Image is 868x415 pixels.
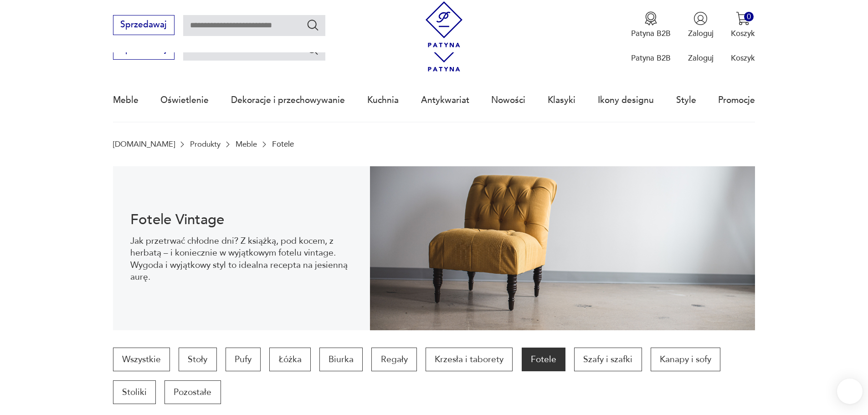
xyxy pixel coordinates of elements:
button: Szukaj [306,18,319,31]
div: 0 [744,12,754,21]
h1: Fotele Vintage [130,213,352,226]
a: Style [676,79,696,121]
a: Wszystkie [113,348,170,371]
a: Dekoracje i przechowywanie [231,79,345,121]
a: Szafy i szafki [574,348,642,371]
p: Zaloguj [688,28,714,39]
a: Nowości [491,79,525,121]
a: Oświetlenie [160,79,209,121]
a: Klasyki [548,79,575,121]
button: Zaloguj [688,11,714,39]
p: Patyna B2B [631,53,671,63]
a: Sprzedawaj [113,22,175,29]
a: Ikony designu [598,79,654,121]
p: Jak przetrwać chłodne dni? Z książką, pod kocem, z herbatą – i koniecznie w wyjątkowym fotelu vin... [130,235,352,283]
a: Kuchnia [367,79,399,121]
a: Stoliki [113,380,156,404]
a: Promocje [718,79,755,121]
p: Koszyk [731,28,755,39]
a: [DOMAIN_NAME] [113,140,175,149]
a: Meble [113,79,139,121]
img: 9275102764de9360b0b1aa4293741aa9.jpg [370,166,755,330]
a: Produkty [190,140,221,149]
a: Stoły [179,348,216,371]
a: Antykwariat [421,79,469,121]
a: Kanapy i sofy [651,348,720,371]
a: Krzesła i taborety [426,348,513,371]
img: Patyna - sklep z meblami i dekoracjami vintage [421,1,467,47]
button: 0Koszyk [731,11,755,39]
button: Patyna B2B [631,11,671,39]
a: Sprzedawaj [113,46,175,54]
a: Meble [236,140,257,149]
a: Regały [371,348,416,371]
img: Ikona medalu [644,11,658,26]
a: Pozostałe [164,380,221,404]
img: Ikona koszyka [736,11,750,26]
p: Zaloguj [688,53,714,63]
img: Ikonka użytkownika [693,11,708,26]
a: Ikona medaluPatyna B2B [631,11,671,39]
a: Biurka [319,348,363,371]
a: Pufy [226,348,261,371]
button: Szukaj [306,43,319,56]
a: Łóżka [269,348,310,371]
a: Fotele [522,348,565,371]
iframe: Smartsupp widget button [837,379,863,404]
button: Sprzedawaj [113,15,175,35]
p: Koszyk [731,53,755,63]
p: Patyna B2B [631,28,671,39]
p: Fotele [272,140,294,149]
